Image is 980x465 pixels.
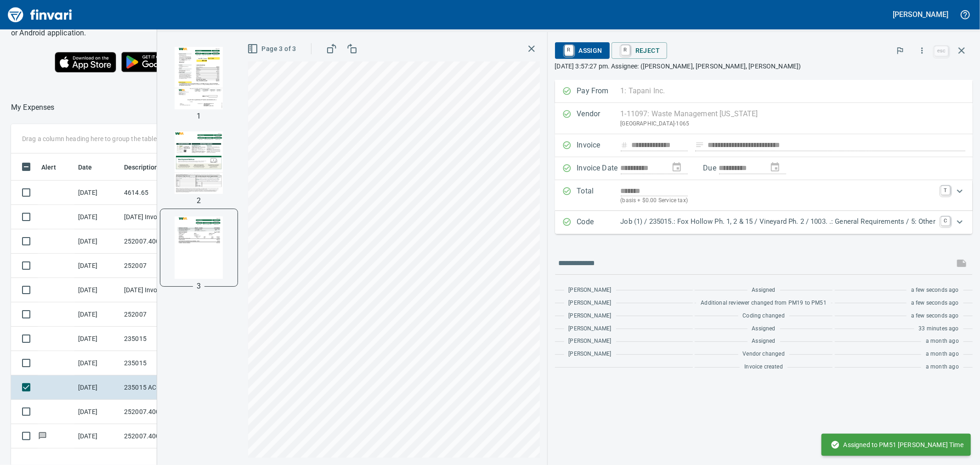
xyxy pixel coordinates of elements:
[743,350,785,359] span: Vendor changed
[120,205,203,229] td: [DATE] Invoice I7137449 from [PERSON_NAME] Company Inc. (1-10431)
[74,375,120,400] td: [DATE]
[621,45,630,55] a: R
[752,324,776,334] span: Assigned
[120,327,203,351] td: 235015
[890,40,910,61] button: Flag
[926,350,959,359] span: a month ago
[55,52,116,73] img: Download on the App Store
[120,400,203,424] td: 252007.4002
[6,4,74,26] img: Finvari
[577,186,621,205] p: Total
[555,62,973,71] p: [DATE] 3:57:27 pm. Assignee: ([PERSON_NAME], [PERSON_NAME], [PERSON_NAME])
[197,111,201,122] p: 1
[926,363,959,372] span: a month ago
[569,312,612,321] span: [PERSON_NAME]
[619,43,660,58] span: Reject
[932,40,973,62] span: Close invoice
[555,211,973,234] div: Expand
[116,47,195,77] img: Get it on Google Play
[120,375,203,400] td: 235015 ACCT [PHONE_NUMBER]
[124,162,159,173] span: Description
[562,43,602,58] span: Assign
[569,286,612,295] span: [PERSON_NAME]
[569,324,612,334] span: [PERSON_NAME]
[168,216,230,279] img: Page 3
[120,181,203,205] td: 4614.65
[911,312,959,321] span: a few seconds ago
[197,281,201,292] p: 3
[893,10,948,19] h5: [PERSON_NAME]
[744,363,783,372] span: Invoice created
[78,162,92,173] span: Date
[926,337,959,346] span: a month ago
[831,440,963,449] span: Assigned to PM51 [PERSON_NAME] Time
[74,181,120,205] td: [DATE]
[919,324,959,334] span: 33 minutes ago
[569,299,612,308] span: [PERSON_NAME]
[621,196,936,205] p: (basis + $0.00 Service tax)
[911,299,959,308] span: a few seconds ago
[168,131,230,194] img: Page 2
[120,302,203,327] td: 252007
[74,278,120,302] td: [DATE]
[701,299,827,308] span: Additional reviewer changed from PM19 to PM51
[41,162,68,173] span: Alert
[249,43,296,55] span: Page 3 of 3
[577,216,621,228] p: Code
[38,433,47,439] span: Has messages
[124,162,170,173] span: Description
[74,424,120,448] td: [DATE]
[74,205,120,229] td: [DATE]
[612,42,667,59] button: RReject
[555,180,973,211] div: Expand
[74,400,120,424] td: [DATE]
[120,351,203,375] td: 235015
[891,7,951,22] button: [PERSON_NAME]
[569,350,612,359] span: [PERSON_NAME]
[78,162,104,173] span: Date
[245,40,300,57] button: Page 3 of 3
[120,278,203,302] td: [DATE] Invoice I7134421 from [PERSON_NAME] Company Inc. (1-10431)
[74,327,120,351] td: [DATE]
[120,229,203,254] td: 252007.4007
[22,134,157,143] p: Drag a column heading here to group the table
[74,351,120,375] td: [DATE]
[74,302,120,327] td: [DATE]
[11,102,55,113] nav: breadcrumb
[197,195,201,206] p: 2
[120,424,203,448] td: 252007.4002
[911,286,959,295] span: a few seconds ago
[743,312,785,321] span: Coding changed
[621,216,936,227] p: Job (1) / 235015.: Fox Hollow Ph. 1, 2 & 15 / Vineyard Ph. 2 / 1003. .: General Requirements / 5:...
[935,46,948,56] a: esc
[941,216,950,226] a: C
[752,286,776,295] span: Assigned
[565,45,573,55] a: R
[120,254,203,278] td: 252007
[168,47,230,109] img: Page 1
[752,337,776,346] span: Assigned
[569,337,612,346] span: [PERSON_NAME]
[74,229,120,254] td: [DATE]
[41,162,56,173] span: Alert
[941,186,950,195] a: T
[951,252,973,274] span: This records your message into the invoice and notifies anyone mentioned
[74,254,120,278] td: [DATE]
[555,42,610,59] button: RAssign
[11,102,55,113] p: My Expenses
[912,40,932,61] button: More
